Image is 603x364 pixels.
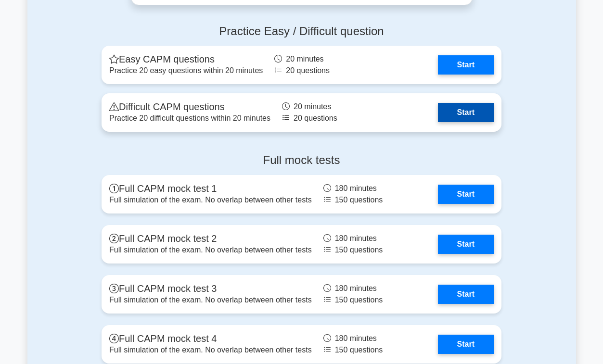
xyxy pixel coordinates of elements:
h4: Full mock tests [102,153,501,167]
h4: Practice Easy / Difficult question [102,25,501,38]
a: Start [438,55,494,75]
a: Start [438,103,494,122]
a: Start [438,335,494,354]
a: Start [438,185,494,204]
a: Start [438,235,494,254]
a: Start [438,285,494,304]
